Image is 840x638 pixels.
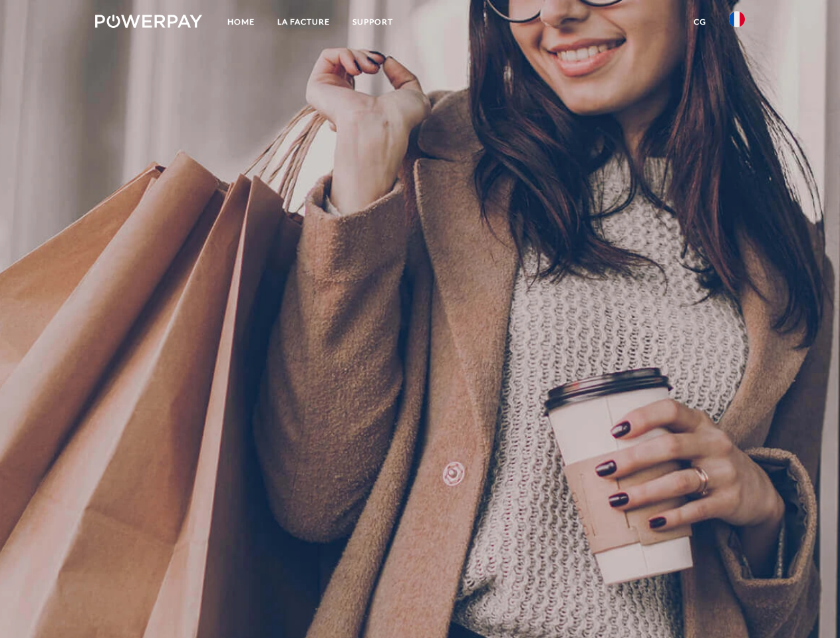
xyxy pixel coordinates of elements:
[341,10,404,34] a: Support
[216,10,266,34] a: Home
[95,15,202,28] img: logo-powerpay-white.svg
[729,11,745,27] img: fr
[266,10,341,34] a: LA FACTURE
[682,10,718,34] a: CG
